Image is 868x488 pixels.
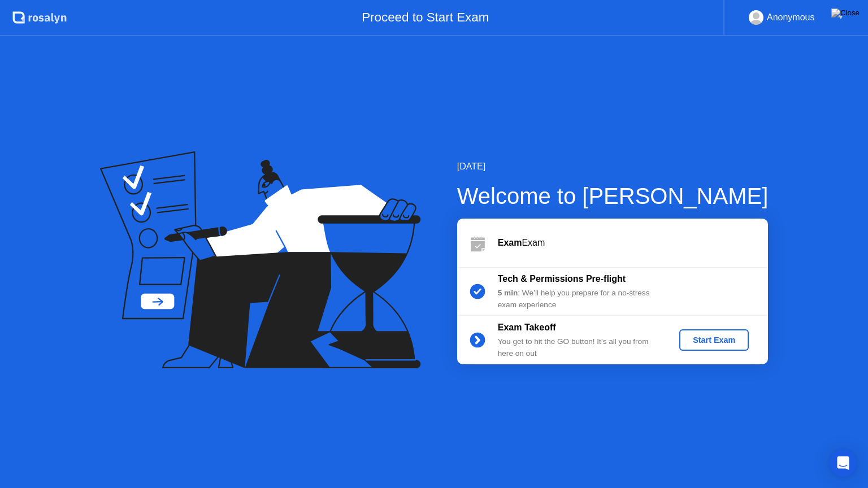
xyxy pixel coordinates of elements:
b: Exam [498,238,522,247]
div: Open Intercom Messenger [830,450,857,477]
div: Exam [498,236,768,250]
button: Start Exam [679,329,749,351]
img: Close [831,8,860,18]
b: Tech & Permissions Pre-flight [498,274,626,284]
div: Start Exam [684,335,744,345]
div: Anonymous [767,10,815,25]
b: Exam Takeoff [498,323,556,332]
div: Welcome to [PERSON_NAME] [457,179,769,213]
div: You get to hit the GO button! It’s all you from here on out [498,336,661,359]
div: : We’ll help you prepare for a no-stress exam experience [498,287,661,311]
div: [DATE] [457,160,769,173]
b: 5 min [498,289,518,297]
